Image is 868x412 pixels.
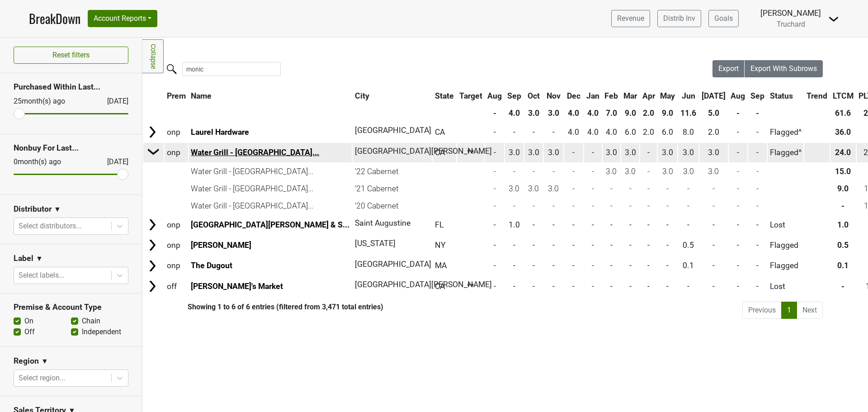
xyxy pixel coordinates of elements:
td: - [544,198,563,214]
div: [PERSON_NAME] [760,7,821,19]
span: - [666,220,669,229]
a: BreakDown [29,9,80,28]
td: - [640,198,657,214]
td: '22 Cabernet [353,163,432,180]
span: - [737,261,739,270]
span: - [592,148,594,157]
td: - [524,198,543,214]
span: 3.0 [683,148,694,157]
span: - [592,241,594,250]
th: Aug: activate to sort column ascending [729,88,748,104]
td: 3.0 [621,163,639,180]
td: Flagged [768,256,804,275]
span: - [494,128,496,137]
td: - [658,180,677,197]
td: Flagged^ [768,122,804,142]
th: Target: activate to sort column ascending [457,88,485,104]
th: 3.0 [524,105,543,121]
button: Export [712,60,745,77]
span: - [712,241,715,250]
span: Prem [167,91,186,100]
span: - [552,128,555,137]
h3: Label [14,254,33,263]
td: - [748,198,767,214]
label: On [24,316,33,327]
span: Status [770,91,793,100]
span: - [552,241,555,250]
span: CA [435,282,445,291]
td: 3.0 [603,163,621,180]
td: '21 Cabernet [353,180,432,197]
td: - [505,163,524,180]
a: [PERSON_NAME]'s Market [191,282,283,291]
span: 6.0 [625,128,636,137]
th: Dec: activate to sort column ascending [564,88,584,104]
h3: Premise & Account Type [14,303,128,312]
span: - [494,148,496,157]
span: 36.0 [835,128,851,137]
label: Off [24,327,35,337]
span: 8.0 [683,128,694,137]
a: [PERSON_NAME] [191,241,251,250]
img: Arrow right [146,259,159,273]
td: - [584,163,602,180]
span: - [841,282,844,291]
span: - [756,241,759,250]
label: Chain [82,316,100,327]
th: - [485,105,504,121]
td: - [485,198,504,214]
span: 0.5 [683,241,694,250]
th: Sep: activate to sort column ascending [505,88,524,104]
h3: Distributor [14,204,52,214]
div: 0 month(s) ago [14,156,85,167]
span: - [533,282,535,291]
th: LTCM: activate to sort column ascending [830,88,856,104]
td: - [748,163,767,180]
span: - [737,241,739,250]
span: FL [435,220,443,229]
span: - [494,241,496,250]
span: - [610,241,613,250]
img: Arrow right [146,279,159,293]
div: [DATE] [99,156,128,167]
span: [US_STATE] [355,239,396,248]
td: Lost [768,215,804,234]
img: Arrow right [146,238,159,252]
th: Mar: activate to sort column ascending [621,88,639,104]
span: 3.0 [528,148,539,157]
span: Export [718,64,739,73]
button: Account Reports [88,10,157,27]
th: May: activate to sort column ascending [658,88,677,104]
span: 0.5 [837,241,849,250]
td: - [505,198,524,214]
th: 11.6 [678,105,698,121]
span: - [737,220,739,229]
img: Dropdown Menu [828,14,839,24]
th: 4.0 [584,105,602,121]
td: 3.0 [524,180,543,197]
span: - [666,282,669,291]
td: - [485,180,504,197]
span: 3.0 [548,148,559,157]
span: - [629,241,632,250]
span: - [572,148,575,157]
th: Oct: activate to sort column ascending [524,88,543,104]
div: [DATE] [99,96,128,107]
td: Flagged^ [768,143,804,162]
th: Nov: activate to sort column ascending [544,88,563,104]
span: - [756,282,759,291]
span: - [647,220,650,229]
label: Independent [82,327,121,337]
span: - [666,241,669,250]
span: - [494,220,496,229]
td: 3.0 [678,163,698,180]
td: - [564,180,584,197]
td: - [564,163,584,180]
span: - [572,261,575,270]
span: CA [435,148,445,157]
span: - [610,282,613,291]
td: 3.0 [658,163,677,180]
span: - [552,220,555,229]
span: 1.0 [509,220,520,229]
span: - [647,241,650,250]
